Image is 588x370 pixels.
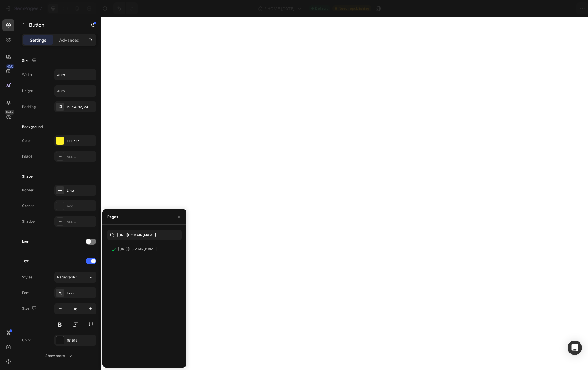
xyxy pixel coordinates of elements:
[30,37,47,43] p: Settings
[22,188,34,193] div: Border
[22,88,33,94] div: Height
[22,174,33,179] div: Shape
[55,69,96,80] input: Auto
[22,338,31,343] div: Color
[67,138,95,144] div: FFF227
[67,104,95,110] div: 12, 24, 12, 24
[22,72,32,77] div: Width
[6,64,14,69] div: 450
[531,6,541,11] span: Save
[548,2,573,14] button: Publish
[22,124,43,130] div: Background
[107,214,118,220] div: Pages
[67,188,95,193] div: Line
[67,338,95,343] div: 151515
[22,350,96,361] button: Show more
[67,203,95,209] div: Add...
[22,57,38,65] div: Size
[54,272,96,283] button: Paragraph 1
[22,219,36,224] div: Shadow
[45,353,73,359] div: Show more
[67,154,95,159] div: Add...
[553,5,568,12] div: Publish
[57,275,77,280] span: Paragraph 1
[265,5,266,12] span: /
[55,86,96,96] input: Auto
[568,341,582,355] div: Open Intercom Messenger
[5,110,14,115] div: Beta
[101,17,588,370] iframe: Design area
[22,258,29,264] div: Text
[526,2,546,14] button: Save
[67,219,95,224] div: Add...
[59,37,80,43] p: Advanced
[22,305,38,313] div: Size
[113,2,138,14] div: Undo/Redo
[338,6,369,11] span: Need republishing
[22,104,36,110] div: Padding
[67,290,95,296] div: Lato
[22,290,29,296] div: Font
[267,5,295,12] span: HOME [DATE]
[22,138,31,143] div: Color
[29,21,80,29] p: Button
[39,5,42,12] p: 7
[22,275,32,280] div: Styles
[118,246,157,252] div: [URL][DOMAIN_NAME]
[22,203,34,209] div: Corner
[22,154,32,159] div: Image
[315,6,328,11] span: Default
[107,230,182,240] input: Insert link or search
[2,2,45,14] button: 7
[22,239,29,244] div: Icon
